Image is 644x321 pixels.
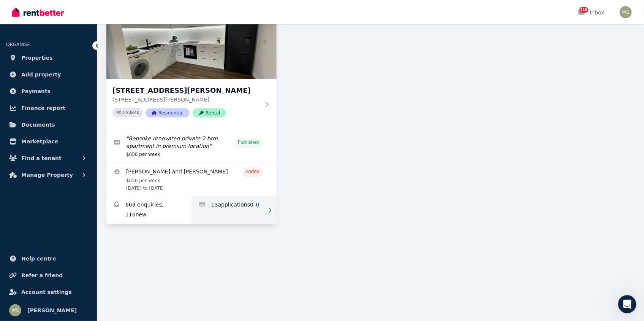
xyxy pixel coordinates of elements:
h1: The RentBetter Team [37,7,100,13]
img: RentBetter [12,6,64,18]
div: Thanks for help, [97,111,140,118]
div: Thanks for help, [91,106,146,123]
div: You're very welcome! If you have any more questions or need further assistance, just let me know.... [12,165,119,195]
a: Enquiries for 9B MABEL ST,, NORTH PERTH [106,196,191,224]
div: Please make sure to click the options to 'get more help' if we haven't answered your question. [6,129,125,160]
div: Whitney says… [6,106,146,129]
code: 223840 [123,110,139,116]
img: Whitney Smith [9,304,21,316]
a: Help centre [6,251,91,266]
img: Whitney Smith [620,6,632,18]
span: Payments [21,87,51,96]
p: [STREET_ADDRESS][PERSON_NAME] [112,96,260,103]
span: Add property [21,70,61,79]
img: Profile image for The RentBetter Team [22,4,34,16]
a: Documents [6,117,91,132]
span: Rental [193,108,226,118]
button: Upload attachment [36,249,42,255]
div: Hi there 👋 This is Fin speaking. I’m here to answer your questions, but you’ll always have the op... [6,44,125,83]
div: Please make sure to click the options to 'get more help' if we haven't answered your question. [12,133,119,156]
button: Find a tenant [6,151,91,166]
a: 9B MABEL ST,, NORTH PERTH[STREET_ADDRESS][PERSON_NAME][STREET_ADDRESS][PERSON_NAME]PID 223840Resi... [106,6,277,130]
textarea: Message… [6,233,146,246]
a: Finance report [6,100,91,116]
span: Account settings [21,288,72,297]
h3: [STREET_ADDRESS][PERSON_NAME] [112,85,260,96]
div: The RentBetter Team says… [6,161,146,206]
button: go back [5,3,19,17]
img: 9B MABEL ST,, NORTH PERTH [106,6,277,79]
div: What can we help with [DATE]? [6,83,101,100]
a: Edit listing: Bepsoke renovated private 2 brm apartment in premium location [106,130,277,162]
a: Marketplace [6,134,91,149]
span: Finance report [21,103,65,113]
button: Emoji picker [12,249,18,255]
button: Manage Property [6,167,91,183]
span: Residential [146,108,190,118]
div: The RentBetter Team says… [6,129,146,161]
a: Refer a friend [6,268,91,283]
iframe: Intercom live chat [618,295,636,313]
small: PID [116,111,122,115]
span: Documents [21,120,55,129]
span: Marketplace [21,137,58,146]
div: Are there any lease agreements which are available to lease to company instead of individuals [33,211,140,233]
span: Help centre [21,254,56,263]
a: Add property [6,67,91,82]
div: Hi there 👋 This is Fin speaking. I’m here to answer your questions, but you’ll always have the op... [12,48,119,78]
span: Find a tenant [21,154,62,163]
div: The RentBetter Team says… [6,44,146,83]
div: Are there any lease agreements which are available to lease to company instead of individuals [27,206,146,238]
span: Manage Property [21,170,73,180]
a: Properties [6,50,91,65]
a: Payments [6,84,91,99]
a: View details for Joshua Dootson and Erin Proctor [106,162,277,196]
div: You're very welcome! If you have any more questions or need further assistance, just let me know.... [6,161,125,200]
button: Home [133,3,147,17]
span: ORGANISE [6,42,30,47]
div: Whitney says… [6,206,146,244]
span: 116 [579,7,589,13]
div: What can we help with [DATE]? [12,88,95,95]
span: Refer a friend [21,271,63,280]
button: Gif picker [24,249,30,255]
button: Send a message… [130,246,142,258]
a: Account settings [6,284,91,300]
div: Inbox [578,9,604,16]
span: [PERSON_NAME] [27,306,77,315]
a: Applications for 9B MABEL ST,, NORTH PERTH [191,196,277,224]
span: Properties [21,53,53,62]
div: The RentBetter Team says… [6,83,146,106]
button: Scroll to bottom [70,215,82,228]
